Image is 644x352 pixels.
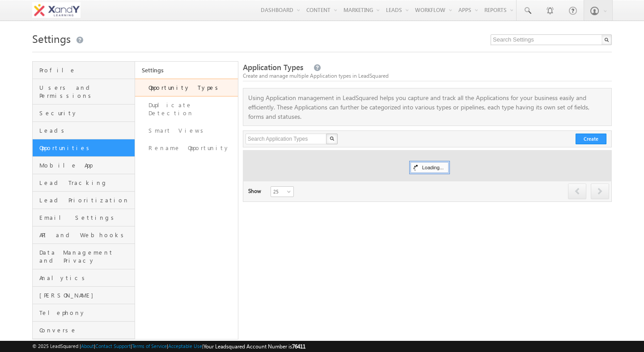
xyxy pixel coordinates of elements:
a: [PERSON_NAME] [33,287,135,304]
input: Search Application Types [246,134,327,144]
input: Search Settings [491,34,612,45]
a: Smart Views [135,122,237,139]
a: Analytics [33,269,135,287]
img: Custom Logo [32,2,80,18]
a: Mobile App [33,157,135,174]
span: API and Webhooks [39,231,132,239]
span: Data Management and Privacy [39,248,132,264]
img: Search [330,136,334,141]
span: Mobile App [39,161,132,169]
span: Your Leadsquared Account Number is [203,343,305,350]
a: Acceptable Use [168,343,202,349]
a: Lead Prioritization [33,192,135,209]
a: API and Webhooks [33,226,135,244]
a: Profile [33,62,135,79]
a: 25 [271,186,294,197]
button: Create [576,134,606,144]
div: Create and manage multiple Application types in LeadSquared [243,72,612,80]
span: 25 [271,188,295,196]
span: [PERSON_NAME] [39,291,132,299]
span: Analytics [39,274,132,282]
span: Application Types [243,62,303,72]
a: Duplicate Detection [135,96,237,122]
span: © 2025 LeadSquared | | | | | [32,342,305,351]
span: Email Settings [39,214,132,222]
a: Leads [33,122,135,139]
span: 76411 [292,343,305,350]
span: Lead Prioritization [39,196,132,204]
a: Telephony [33,304,135,322]
span: Converse [39,326,132,334]
span: Profile [39,66,132,74]
span: Opportunities [39,144,132,152]
a: Users and Permissions [33,79,135,105]
span: Telephony [39,309,132,317]
span: Leads [39,126,132,134]
a: Rename Opportunity [135,139,237,157]
a: Opportunities [33,139,135,157]
a: Terms of Service [132,343,167,349]
div: Loading... [411,162,449,173]
a: Email Settings [33,209,135,226]
p: Using Application management in LeadSquared helps you capture and track all the Applications for ... [243,93,611,121]
span: Security [39,109,132,117]
a: Settings [135,62,237,79]
a: Converse [33,322,135,339]
a: Opportunity Types [135,79,237,96]
a: Data Management and Privacy [33,244,135,269]
span: Settings [32,31,71,46]
a: About [81,343,94,349]
div: Show [248,187,263,195]
a: Contact Support [95,343,131,349]
span: Users and Permissions [39,84,132,100]
a: Lead Tracking [33,174,135,192]
a: Security [33,105,135,122]
span: Lead Tracking [39,179,132,187]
